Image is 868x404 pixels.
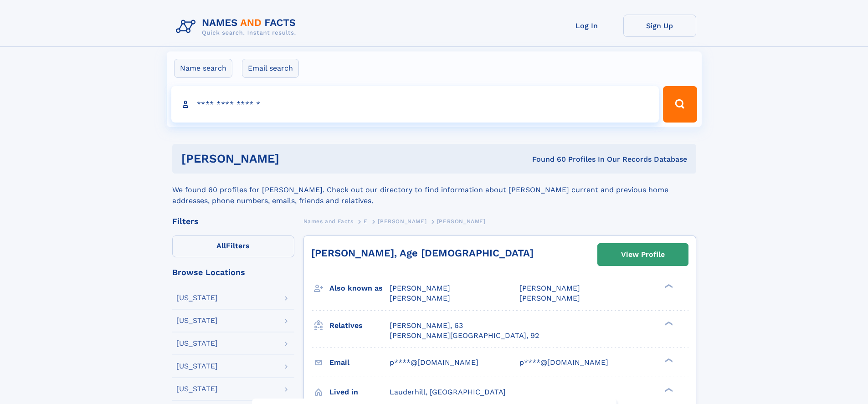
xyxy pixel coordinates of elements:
[171,86,659,123] input: search input
[176,317,218,324] div: [US_STATE]
[329,318,390,333] h3: Relatives
[390,284,450,292] span: [PERSON_NAME]
[172,235,294,257] label: Filters
[364,215,368,227] a: E
[329,355,390,370] h3: Email
[390,294,450,302] span: [PERSON_NAME]
[176,385,218,393] div: [US_STATE]
[172,217,294,225] div: Filters
[176,294,218,302] div: [US_STATE]
[519,294,580,302] span: [PERSON_NAME]
[663,86,697,123] button: Search Button
[174,59,232,78] label: Name search
[663,357,673,363] div: ❯
[437,218,486,225] span: [PERSON_NAME]
[364,218,368,225] span: E
[172,268,294,276] div: Browse Locations
[663,320,673,326] div: ❯
[181,153,406,164] h1: [PERSON_NAME]
[550,15,623,37] a: Log In
[390,331,539,341] a: [PERSON_NAME][GEOGRAPHIC_DATA], 92
[329,384,390,400] h3: Lived in
[311,247,534,259] a: [PERSON_NAME], Age [DEMOGRAPHIC_DATA]
[216,241,226,250] span: All
[390,388,506,396] span: Lauderhill, [GEOGRAPHIC_DATA]
[176,340,218,347] div: [US_STATE]
[378,215,426,227] a: [PERSON_NAME]
[598,244,688,266] a: View Profile
[390,321,463,331] a: [PERSON_NAME], 63
[663,387,673,393] div: ❯
[406,154,687,164] div: Found 60 Profiles In Our Records Database
[329,281,390,296] h3: Also known as
[242,59,299,78] label: Email search
[176,363,218,370] div: [US_STATE]
[519,284,580,292] span: [PERSON_NAME]
[172,174,696,206] div: We found 60 profiles for [PERSON_NAME]. Check out our directory to find information about [PERSON...
[621,244,665,265] div: View Profile
[172,15,303,39] img: Logo Names and Facts
[303,215,354,227] a: Names and Facts
[623,15,696,37] a: Sign Up
[378,218,426,225] span: [PERSON_NAME]
[663,283,673,289] div: ❯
